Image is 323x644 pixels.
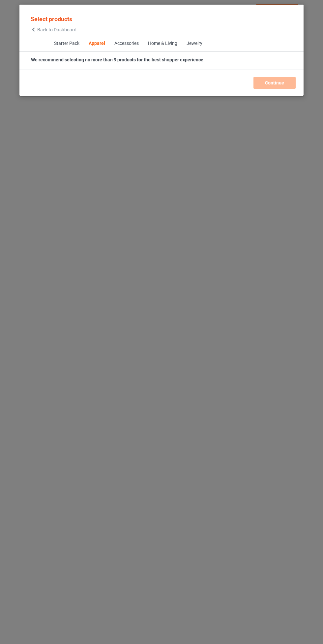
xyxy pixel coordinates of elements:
[31,57,205,62] strong: We recommend selecting no more than 9 products for the best shopper experience.
[114,40,138,47] div: Accessories
[31,16,72,22] span: Select products
[88,40,105,47] div: Apparel
[186,40,202,47] div: Jewelry
[37,27,76,32] span: Back to Dashboard
[49,36,84,51] span: Starter Pack
[148,40,177,47] div: Home & Living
